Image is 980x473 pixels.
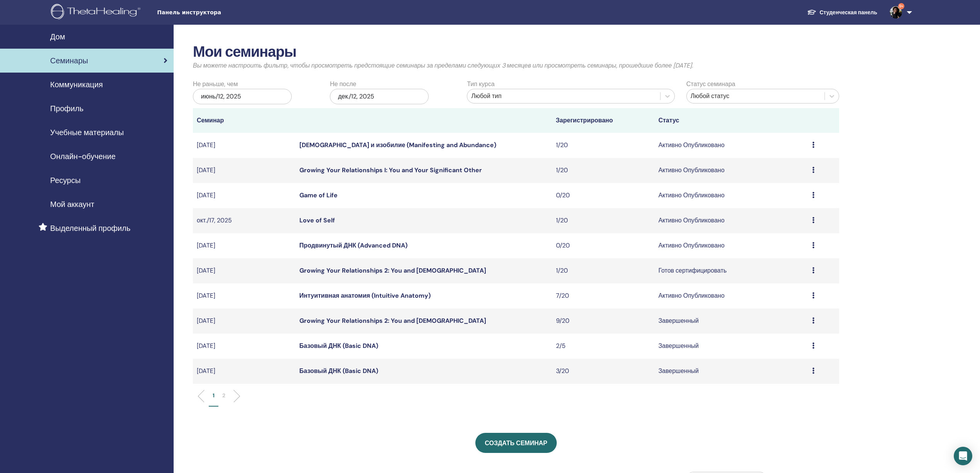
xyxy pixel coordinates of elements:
td: Завершенный [654,334,808,359]
label: Статус семинара [686,80,735,89]
a: Growing Your Relationships 2: You and [DEMOGRAPHIC_DATA] [299,266,486,275]
td: 1/20 [552,258,655,283]
td: Активно Опубликовано [654,183,808,208]
td: 1/20 [552,208,655,233]
td: 1/20 [552,133,655,158]
p: 2 [222,392,225,400]
div: Любой статус [691,92,821,101]
div: дек./12, 2025 [330,89,429,104]
td: Готов сертифицировать [654,258,808,283]
img: graduation-cap-white.svg [807,9,816,15]
td: Завершенный [654,309,808,334]
div: июнь/12, 2025 [193,89,292,104]
td: [DATE] [193,133,296,158]
a: Студенческая панель [801,5,883,20]
td: [DATE] [193,283,296,309]
div: Любой тип [471,92,656,101]
span: Выделенный профиль [50,222,130,234]
td: 0/20 [552,233,655,258]
a: Продвинутый ДНК (Advanced DNA) [299,241,407,249]
label: Тип курса [467,80,494,89]
label: Не после [330,80,356,89]
a: Love of Self [299,216,335,224]
a: Интуитивная анатомия (Intuitive Anatomy) [299,292,431,300]
th: Статус [654,108,808,133]
a: [DEMOGRAPHIC_DATA] и изобилие (Manifesting and Abundance) [299,141,497,149]
th: Зарегистрировано [552,108,655,133]
td: [DATE] [193,309,296,334]
td: 2/5 [552,334,655,359]
td: [DATE] [193,359,296,384]
a: Game of Life [299,191,338,199]
span: Коммуникация [50,79,103,90]
td: Активно Опубликовано [654,283,808,309]
td: Активно Опубликовано [654,233,808,258]
a: Базовый ДНК (Basic DNA) [299,342,378,350]
td: Активно Опубликовано [654,158,808,183]
td: 7/20 [552,283,655,309]
span: Мой аккаунт [50,198,94,210]
td: [DATE] [193,183,296,208]
td: 9/20 [552,309,655,334]
th: Семинар [193,108,296,133]
td: Активно Опубликовано [654,133,808,158]
span: Профиль [50,103,83,114]
div: Open Intercom Messenger [954,447,972,465]
td: 3/20 [552,359,655,384]
td: 1/20 [552,158,655,183]
td: окт./17, 2025 [193,208,296,233]
td: [DATE] [193,258,296,283]
td: Завершенный [654,359,808,384]
td: [DATE] [193,158,296,183]
a: Growing Your Relationships I: You and Your Significant Other [299,166,482,174]
td: [DATE] [193,233,296,258]
img: logo.png [51,4,143,21]
a: Growing Your Relationships 2: You and [DEMOGRAPHIC_DATA] [299,317,486,325]
h2: Мои семинары [193,43,839,61]
span: Семинары [50,55,88,66]
span: Онлайн-обучение [50,151,116,162]
p: 1 [213,392,215,400]
img: default.jpg [890,6,902,19]
td: [DATE] [193,334,296,359]
label: Не раньше, чем [193,80,238,89]
span: 9+ [898,3,904,9]
span: Ресурсы [50,175,81,186]
span: Создать семинар [485,439,547,447]
span: Дом [50,31,65,42]
span: Учебные материалы [50,127,124,138]
p: Вы можете настроить фильтр, чтобы просмотреть предстоящие семинары за пределами следующих 3 месяц... [193,61,839,70]
a: Создать семинар [475,433,557,453]
td: Активно Опубликовано [654,208,808,233]
span: Панель инструктора [157,8,273,17]
td: 0/20 [552,183,655,208]
a: Базовый ДНК (Basic DNA) [299,367,378,375]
